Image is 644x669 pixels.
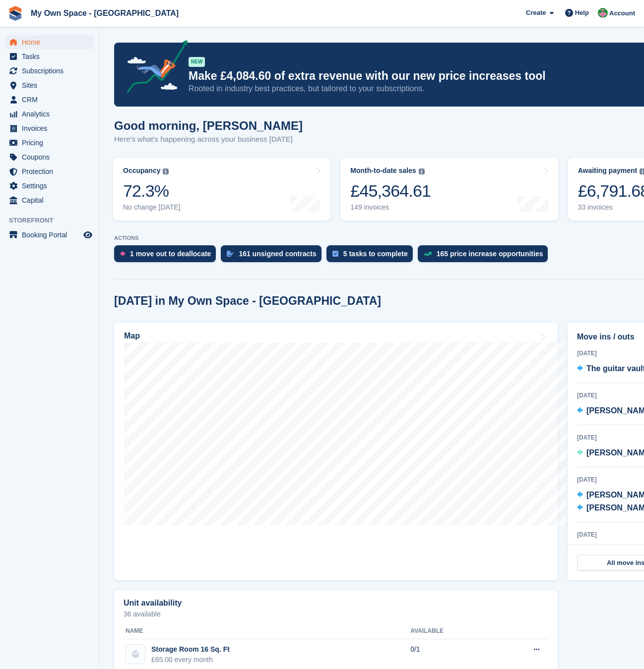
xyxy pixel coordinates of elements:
[437,250,543,258] div: 165 price increase opportunities
[126,645,145,664] img: blank-unit-type-icon-ffbac7b88ba66c5e286b0e438baccc4b9c83835d4c34f86887a83fc20ec27e7b.svg
[5,121,94,135] a: menu
[5,93,94,107] a: menu
[123,181,181,201] div: 72.3%
[9,216,99,225] span: Storefront
[163,168,169,174] img: icon-info-grey-7440780725fd019a000dd9b08b2336e03edf1995a4989e88bcd33f0948082b44.svg
[22,136,81,150] span: Pricing
[5,50,94,63] a: menu
[151,644,230,655] div: Storage Room 16 Sq. Ft
[326,245,418,267] a: 5 tasks to complete
[22,179,81,193] span: Settings
[22,93,81,107] span: CRM
[114,245,221,267] a: 1 move out to deallocate
[5,150,94,164] a: menu
[22,165,81,178] span: Protection
[350,203,431,212] div: 149 invoices
[5,78,94,92] a: menu
[151,655,230,665] div: £65.00 every month
[350,167,416,175] div: Month-to-date sales
[5,193,94,207] a: menu
[124,599,182,608] h2: Unit availability
[82,229,94,241] a: Preview store
[119,40,188,97] img: price-adjustments-announcement-icon-8257ccfd72463d97f412b2fc003d46551f7dbcb40ab6d574587a9cd5c0d94...
[22,121,81,135] span: Invoices
[227,251,234,257] img: contract_signature_icon-13c848040528278c33f63329250d36e43548de30e8caae1d1a13099fd9432cc5.svg
[189,57,205,67] div: NEW
[22,107,81,121] span: Analytics
[114,134,303,145] p: Here's what's happening across your business [DATE]
[114,294,381,308] h2: [DATE] in My Own Space - [GEOGRAPHIC_DATA]
[27,5,183,21] a: My Own Space - [GEOGRAPHIC_DATA]
[22,228,81,242] span: Booking Portal
[22,64,81,78] span: Subscriptions
[5,107,94,121] a: menu
[221,245,326,267] a: 161 unsigned contracts
[418,245,553,267] a: 165 price increase opportunities
[332,251,338,257] img: task-75834270c22a3079a89374b754ae025e5fb1db73e45f91037f5363f120a921f8.svg
[113,158,330,221] a: Occupancy 72.3% No change [DATE]
[578,167,638,175] div: Awaiting payment
[22,50,81,63] span: Tasks
[350,181,431,201] div: £45,364.61
[343,250,408,258] div: 5 tasks to complete
[5,179,94,193] a: menu
[22,35,81,49] span: Home
[575,8,589,18] span: Help
[609,8,635,18] span: Account
[114,323,558,580] a: Map
[120,251,125,257] img: move_outs_to_deallocate_icon-f764333ba52eb49d3ac5e1228854f67142a1ed5810a6f6cc68b1a99e826820c5.svg
[8,6,23,21] img: stora-icon-8386f47178a22dfd0bd8f6a31ec36ba5ce8667c1dd55bd0f319d3a0aa187defe.svg
[340,158,558,221] a: Month-to-date sales £45,364.61 149 invoices
[114,119,303,132] h1: Good morning, [PERSON_NAME]
[22,78,81,92] span: Sites
[410,623,495,639] th: Available
[5,35,94,49] a: menu
[5,136,94,150] a: menu
[124,623,410,639] th: Name
[5,64,94,78] a: menu
[419,168,425,174] img: icon-info-grey-7440780725fd019a000dd9b08b2336e03edf1995a4989e88bcd33f0948082b44.svg
[598,8,608,18] img: Millie Webb
[5,228,94,242] a: menu
[130,250,211,258] div: 1 move out to deallocate
[124,332,140,340] h2: Map
[22,193,81,207] span: Capital
[22,150,81,164] span: Coupons
[123,167,160,175] div: Occupancy
[424,252,432,256] img: price_increase_opportunities-93ffe204e8149a01c8c9dc8f82e8f89637d9d84a8eef4429ea346261dce0b2c0.svg
[124,611,548,617] p: 36 available
[526,8,546,18] span: Create
[239,250,316,258] div: 161 unsigned contracts
[5,165,94,178] a: menu
[123,203,181,212] div: No change [DATE]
